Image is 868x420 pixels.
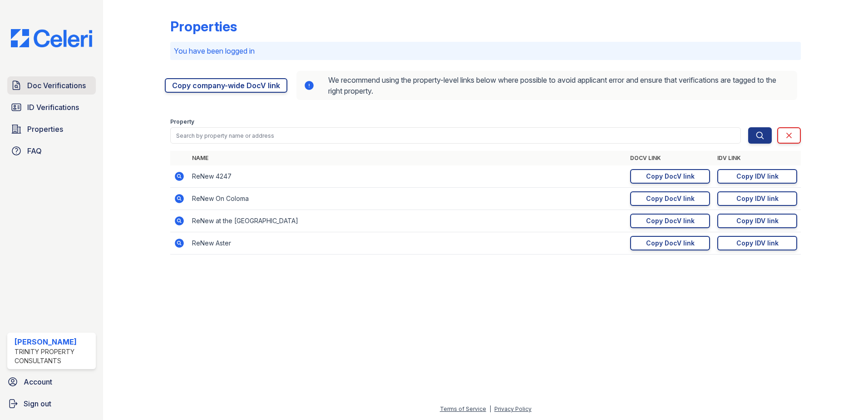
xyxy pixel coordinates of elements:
[7,98,96,116] a: ID Verifications
[24,376,52,387] span: Account
[15,336,92,347] div: [PERSON_NAME]
[27,102,79,113] span: ID Verifications
[170,127,741,144] input: Search by property name or address
[630,236,710,250] a: Copy DocV link
[646,194,695,203] div: Copy DocV link
[27,145,42,156] span: FAQ
[714,151,801,165] th: IDV Link
[440,405,486,412] a: Terms of Service
[717,214,797,228] a: Copy IDV link
[646,239,695,248] div: Copy DocV link
[630,191,710,206] a: Copy DocV link
[15,347,92,365] div: Trinity Property Consultants
[736,172,779,181] div: Copy IDV link
[736,216,779,225] div: Copy IDV link
[489,405,491,412] div: |
[626,151,714,165] th: DocV Link
[4,29,99,47] img: CE_Logo_Blue-a8612792a0a2168367f1c8372b55b34899dd931a85d93a1a3d3e32e68fde9ad4.png
[4,373,99,391] a: Account
[646,172,695,181] div: Copy DocV link
[188,165,626,188] td: ReNew 4247
[188,210,626,232] td: ReNew at the [GEOGRAPHIC_DATA]
[27,80,86,91] span: Doc Verifications
[736,239,779,248] div: Copy IDV link
[630,169,710,184] a: Copy DocV link
[170,118,194,125] label: Property
[170,18,237,35] div: Properties
[188,151,626,165] th: Name
[188,232,626,255] td: ReNew Aster
[646,216,695,225] div: Copy DocV link
[7,142,96,160] a: FAQ
[717,191,797,206] a: Copy IDV link
[165,78,287,93] a: Copy company-wide DocV link
[7,120,96,138] a: Properties
[717,236,797,250] a: Copy IDV link
[717,169,797,184] a: Copy IDV link
[296,71,797,100] div: We recommend using the property-level links below where possible to avoid applicant error and ens...
[188,188,626,210] td: ReNew On Coloma
[736,194,779,203] div: Copy IDV link
[27,124,63,135] span: Properties
[7,76,96,95] a: Doc Verifications
[630,214,710,228] a: Copy DocV link
[494,405,532,412] a: Privacy Policy
[24,398,51,409] span: Sign out
[4,395,99,413] a: Sign out
[174,45,797,56] p: You have been logged in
